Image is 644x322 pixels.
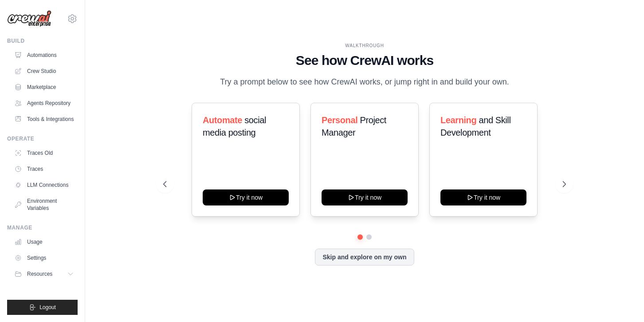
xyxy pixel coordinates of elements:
a: Automations [11,48,78,62]
button: Try it now [203,189,289,205]
div: Build [7,37,78,44]
button: Resources [11,267,78,281]
a: Settings [11,251,78,265]
button: Try it now [322,189,408,205]
a: Environment Variables [11,194,78,215]
a: Tools & Integrations [11,112,78,126]
a: Crew Studio [11,64,78,78]
a: Agents Repository [11,96,78,110]
span: Project Manager [322,115,386,137]
a: Traces [11,162,78,176]
a: LLM Connections [11,178,78,192]
button: Logout [7,300,78,315]
p: Try a prompt below to see how CrewAI works, or jump right in and build your own. [216,76,514,89]
span: Personal [322,115,357,125]
a: Marketplace [11,80,78,94]
span: Automate [203,115,242,125]
span: Learning [440,115,476,125]
h1: See how CrewAI works [163,52,566,68]
div: WALKTHROUGH [163,42,566,49]
a: Traces Old [11,146,78,160]
div: Operate [7,135,78,142]
span: Resources [27,270,52,278]
button: Try it now [440,189,526,205]
span: social media posting [203,115,266,137]
a: Usage [11,235,78,249]
span: Logout [39,304,56,311]
div: Manage [7,224,78,231]
button: Skip and explore on my own [315,249,414,266]
img: Logo [7,10,51,27]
